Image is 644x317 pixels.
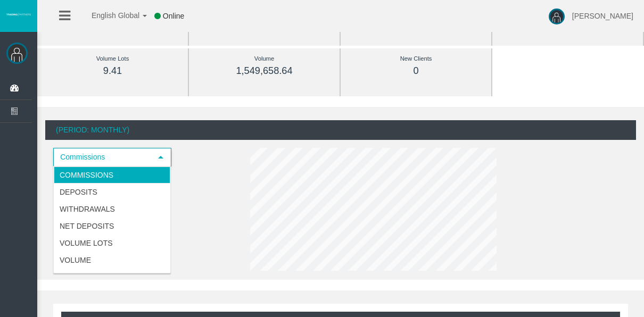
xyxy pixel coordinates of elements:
div: Volume [213,53,316,65]
li: Net Deposits [54,218,170,235]
span: select [156,153,165,162]
li: Withdrawals [54,201,170,218]
img: user-image [549,9,565,24]
span: English Global [78,11,139,20]
div: 9.41 [61,65,164,77]
div: 1,549,658.64 [213,65,316,77]
div: (Period: Monthly) [45,120,636,140]
li: Volume [54,252,170,269]
div: New Clients [365,53,467,65]
img: logo.svg [5,12,32,16]
div: 0 [365,65,467,77]
span: Online [163,12,184,20]
div: Volume Lots [61,53,164,65]
li: Deposits [54,183,170,201]
li: Daily [54,269,170,286]
li: Commissions [54,166,170,183]
li: Volume Lots [54,235,170,252]
span: Commissions [54,149,151,165]
span: [PERSON_NAME] [572,12,633,20]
